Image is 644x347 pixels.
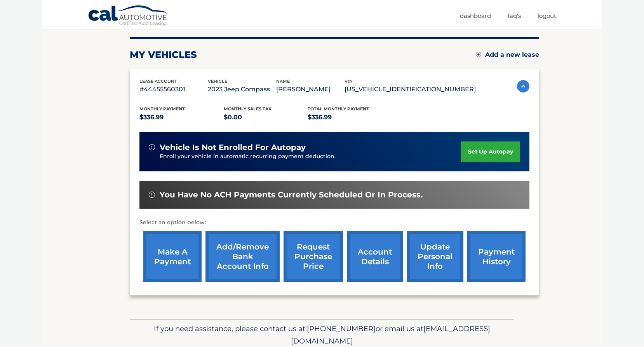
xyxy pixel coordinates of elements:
p: [PERSON_NAME] [276,84,345,95]
img: accordion-active.svg [517,80,529,92]
span: vin [345,78,353,84]
a: FAQ's [508,9,521,22]
span: Total Monthly Payment [308,106,369,112]
span: Monthly Payment [139,106,185,112]
a: Add a new lease [476,51,539,59]
a: update personal info [407,231,463,282]
img: alert-white.svg [149,192,155,198]
a: Dashboard [460,9,491,22]
p: Select an option below: [139,218,529,227]
a: Logout [538,9,556,22]
a: set up autopay [461,141,520,162]
span: name [276,78,290,84]
span: [PHONE_NUMBER] [307,324,376,333]
p: $336.99 [308,112,392,123]
span: You have no ACH payments currently scheduled or in process. [160,190,423,200]
img: alert-white.svg [149,144,155,150]
p: [US_VEHICLE_IDENTIFICATION_NUMBER] [345,84,476,95]
a: make a payment [143,231,202,282]
a: payment history [467,231,526,282]
img: add.svg [476,52,481,57]
span: [EMAIL_ADDRESS][DOMAIN_NAME] [291,324,490,345]
a: request purchase price [284,231,343,282]
a: account details [347,231,403,282]
span: vehicle [208,78,227,84]
span: lease account [139,78,177,84]
p: $336.99 [139,112,224,123]
span: Monthly sales Tax [224,106,272,112]
a: Cal Automotive [88,5,169,28]
p: $0.00 [224,112,308,123]
a: Add/Remove bank account info [205,231,280,282]
p: 2023 Jeep Compass [208,84,276,95]
p: #44455560301 [139,84,208,95]
span: vehicle is not enrolled for autopay [160,143,306,152]
p: Enroll your vehicle in automatic recurring payment deduction. [160,152,461,161]
h2: my vehicles [130,49,197,61]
